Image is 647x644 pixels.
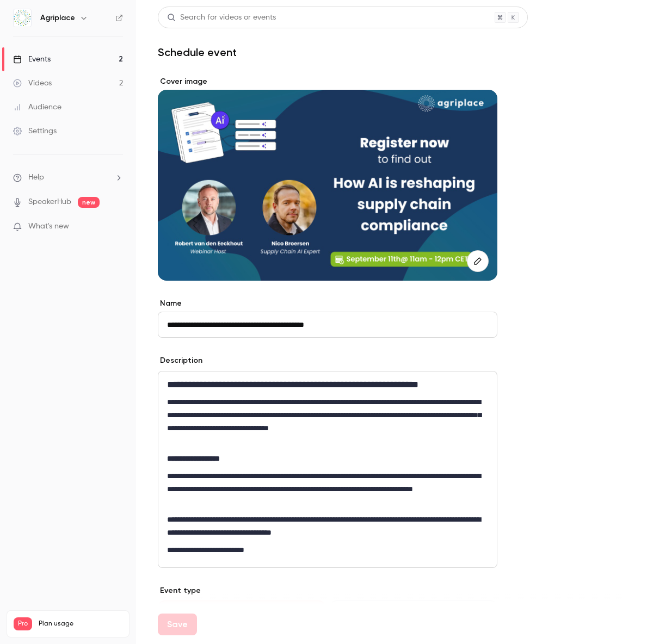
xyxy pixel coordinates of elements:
p: Event type [158,585,497,596]
label: Cover image [158,76,497,87]
span: Help [28,172,44,183]
span: Plan usage [39,620,122,628]
div: Audience [13,102,61,113]
a: SpeakerHub [28,196,71,208]
li: help-dropdown-opener [13,172,123,183]
div: editor [158,371,497,567]
h6: Agriplace [40,13,75,23]
section: description [158,371,497,568]
span: What's new [28,221,69,232]
img: Agriplace [14,9,31,27]
label: Description [158,355,202,366]
span: Pro [14,617,32,630]
div: Search for videos or events [167,12,276,23]
div: Events [13,54,51,65]
div: Settings [13,126,57,137]
h1: Schedule event [158,46,625,59]
span: new [78,197,100,208]
div: Videos [13,78,52,89]
label: Name [158,298,497,309]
